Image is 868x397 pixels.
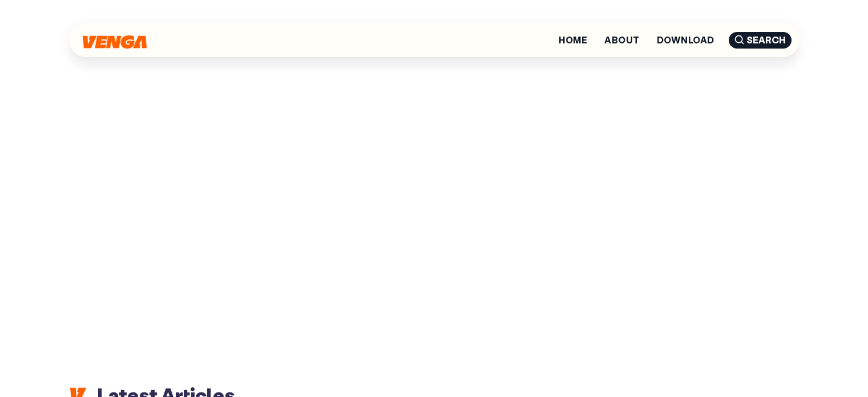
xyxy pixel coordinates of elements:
[729,32,792,49] span: Search
[559,35,587,45] a: Home
[657,35,714,45] a: Download
[83,35,147,49] img: Venga Blog
[604,35,639,45] a: About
